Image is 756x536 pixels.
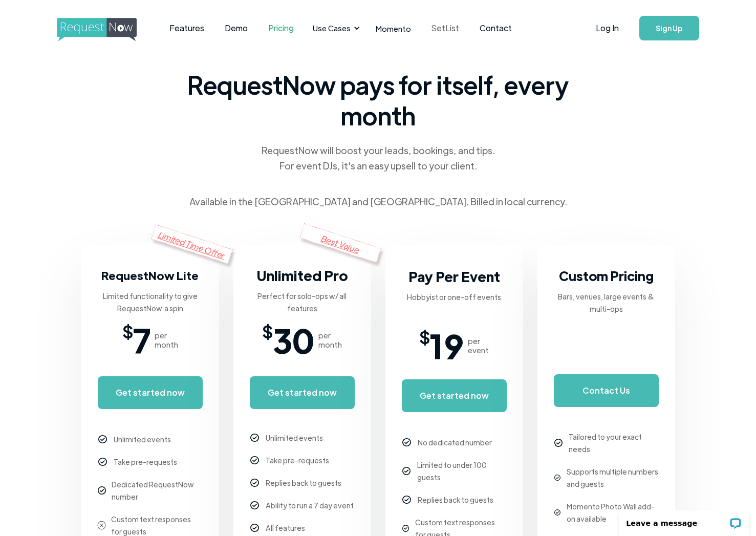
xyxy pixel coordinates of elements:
img: checkmark [554,439,563,447]
div: per month [155,331,178,349]
a: SetList [421,12,469,44]
img: checkmark [554,509,560,516]
h3: RequestNow Lite [101,265,199,286]
a: Sign Up [639,16,699,40]
img: checkmark [98,458,107,466]
a: home [57,18,134,38]
div: per month [318,331,342,349]
img: checkmark [98,435,107,444]
a: Get started now [402,379,507,412]
div: Take pre-requests [266,454,329,466]
div: Available in the [GEOGRAPHIC_DATA] and [GEOGRAPHIC_DATA]. Billed in local currency. [189,194,567,209]
a: Contact [469,12,522,44]
div: Bars, venues, large events & multi-ops [554,290,659,315]
strong: Custom Pricing [559,267,654,284]
img: checkmark [402,438,411,447]
div: Replies back to guests [266,477,341,489]
span: $ [419,330,430,342]
img: checkmark [98,486,106,495]
a: Demo [214,12,258,44]
div: Unlimited events [266,432,323,444]
img: checkmark [402,496,411,504]
div: Limited functionality to give RequestNow a spin [98,290,203,314]
div: RequestNow will boost your leads, bookings, and tips. For event DJs, it's an easy upsell to your ... [261,143,496,174]
h3: Unlimited Pro [256,265,348,286]
a: Get started now [250,376,355,409]
div: Unlimited events [114,433,171,445]
div: Dedicated RequestNow number [112,478,202,503]
img: requestnow logo [57,18,156,41]
img: checkmark [97,521,106,529]
a: Features [159,12,214,44]
span: $ [262,325,273,337]
div: Use Cases [307,12,363,44]
img: checkmark [554,475,560,481]
div: No dedicated number [418,436,492,448]
iframe: LiveChat chat widget [612,504,756,536]
span: 7 [133,325,150,355]
div: Limited to under 100 guests [417,459,507,483]
div: Momento Photo Wall add-on available [567,500,659,525]
div: Take pre-requests [114,456,177,468]
div: Best Value [299,223,381,263]
div: Tailored to your exact needs [569,431,658,455]
a: Contact Us [554,374,659,407]
div: Replies back to guests [418,494,493,506]
div: Perfect for solo-ops w/ all features [250,290,355,314]
img: checkmark [250,479,259,487]
a: Get started now [98,376,203,409]
img: checkmark [402,525,409,531]
span: RequestNow pays for itself, every month [184,69,573,131]
a: Log In [586,10,629,46]
div: Ability to run a 7 day event [266,499,354,511]
span: 19 [430,330,464,361]
span: 30 [273,325,314,355]
div: Limited Time Offer [151,224,233,264]
div: per event [468,336,489,355]
img: checkmark [250,434,259,442]
a: Pricing [258,12,304,44]
img: checkmark [250,524,259,532]
div: All features [266,522,305,534]
div: Use Cases [313,23,351,34]
a: Momento [365,13,421,44]
span: $ [122,325,133,337]
div: Supports multiple numbers and guests [567,465,659,490]
img: checkmark [250,456,259,465]
div: Hobbyist or one-off events [407,291,501,303]
strong: Pay Per Event [408,267,500,285]
img: checkmark [250,501,259,510]
img: checkmark [402,467,411,475]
